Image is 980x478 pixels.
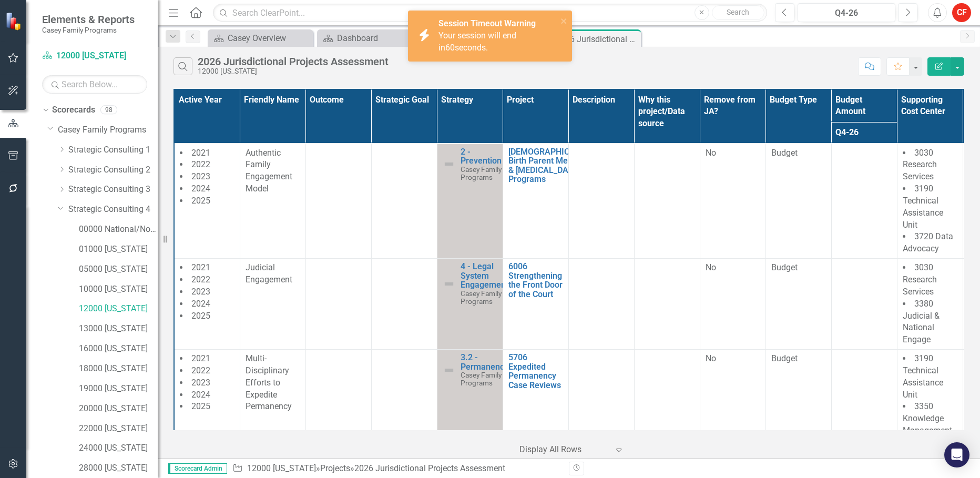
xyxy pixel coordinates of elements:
[438,30,516,53] span: Your session will end in seconds.
[174,144,240,259] td: Double-Click to Edit
[79,343,158,355] a: 16000 [US_STATE]
[247,463,316,473] a: 12000 [US_STATE]
[191,390,210,400] span: 2024
[445,43,455,53] span: 60
[897,144,963,259] td: Double-Click to Edit
[944,442,969,467] div: Open Intercom Messenger
[634,259,700,350] td: Double-Click to Edit
[508,353,563,390] a: 5706 Expedited Permanency Case Reviews
[903,148,937,182] span: 3030 Research Services
[771,353,826,365] span: Budget
[461,147,502,166] a: 2 - Prevention
[461,165,502,181] span: Casey Family Programs
[771,262,826,274] span: Budget
[191,171,210,181] span: 2023
[79,423,158,435] a: 22000 [US_STATE]
[706,262,716,272] span: No
[191,274,210,284] span: 2022
[443,278,455,290] img: Not Defined
[371,259,437,350] td: Double-Click to Edit
[461,289,502,306] span: Casey Family Programs
[246,353,292,411] span: Multi-Disciplinary Efforts to Expedite Permanency
[191,262,210,272] span: 2021
[903,262,937,297] span: 3030 Research Services
[68,184,158,196] a: Strategic Consulting 3
[58,124,158,136] a: Casey Family Programs
[240,259,305,350] td: Double-Click to Edit
[79,283,158,296] a: 10000 [US_STATE]
[79,263,158,276] a: 05000 [US_STATE]
[168,463,227,474] span: Scorecard Admin
[79,383,158,395] a: 19000 [US_STATE]
[79,363,158,375] a: 18000 [US_STATE]
[191,365,210,375] span: 2022
[437,259,503,350] td: Double-Click to Edit Right Click for Context Menu
[556,33,638,46] div: 2026 Jurisdictional Projects Assessment
[765,144,831,259] td: Double-Click to Edit
[560,15,568,27] button: close
[246,262,292,284] span: Judicial Engagement
[191,159,210,169] span: 2022
[371,144,437,259] td: Double-Click to Edit
[213,4,767,22] input: Search ClearPoint...
[903,353,943,400] span: 3190 Technical Assistance Unit
[568,144,634,259] td: Double-Click to Edit
[634,144,700,259] td: Double-Click to Edit
[461,371,502,387] span: Casey Family Programs
[700,259,765,350] td: Double-Click to Edit
[191,299,210,309] span: 2024
[706,148,716,158] span: No
[503,259,568,350] td: Double-Click to Edit Right Click for Context Menu
[240,144,305,259] td: Double-Click to Edit
[443,364,455,377] img: Not Defined
[68,144,158,156] a: Strategic Consulting 1
[79,462,158,474] a: 28000 [US_STATE]
[461,262,508,290] a: 4 - Legal System Engagement
[191,311,210,321] span: 2025
[79,403,158,415] a: 20000 [US_STATE]
[42,26,135,34] small: Casey Family Programs
[305,144,371,259] td: Double-Click to Edit
[831,144,897,259] td: Double-Click to Edit
[320,463,350,473] a: Projects
[443,158,455,170] img: Not Defined
[198,67,389,75] div: 12000 [US_STATE]
[191,378,210,388] span: 2023
[79,323,158,335] a: 13000 [US_STATE]
[461,353,508,371] a: 3.2 - Permanency
[903,184,943,230] span: 3190 Technical Assistance Unit
[568,259,634,350] td: Double-Click to Edit
[79,223,158,236] a: 00000 National/No Jurisdiction (SC4)
[42,13,135,26] span: Elements & Reports
[438,18,536,28] strong: Session Timeout Warning
[897,259,963,350] td: Double-Click to Edit
[903,401,952,435] span: 3350 Knowledge Management
[903,231,953,253] span: 3720 Data Advocacy
[174,259,240,350] td: Double-Click to Edit
[191,401,210,411] span: 2025
[765,259,831,350] td: Double-Click to Edit
[320,32,420,45] a: Dashboard
[700,144,765,259] td: Double-Click to Edit
[191,287,210,297] span: 2023
[228,32,310,45] div: Casey Overview
[305,259,371,350] td: Double-Click to Edit
[42,50,147,62] a: 12000 [US_STATE]
[952,3,971,22] button: CF
[727,8,749,16] span: Search
[68,204,158,216] a: Strategic Consulting 4
[79,303,158,315] a: 12000 [US_STATE]
[831,259,897,350] td: Double-Click to Edit
[232,463,561,475] div: » »
[52,104,95,116] a: Scorecards
[79,243,158,256] a: 01000 [US_STATE]
[354,463,505,473] div: 2026 Jurisdictional Projects Assessment
[903,299,940,345] span: 3380 Judicial & National Engage
[246,148,292,194] span: Authentic Family Engagement Model
[68,164,158,176] a: Strategic Consulting 2
[437,144,503,259] td: Double-Click to Edit Right Click for Context Menu
[508,262,563,299] a: 6006 Strengthening the Front Door of the Court
[337,32,420,45] div: Dashboard
[706,353,716,363] span: No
